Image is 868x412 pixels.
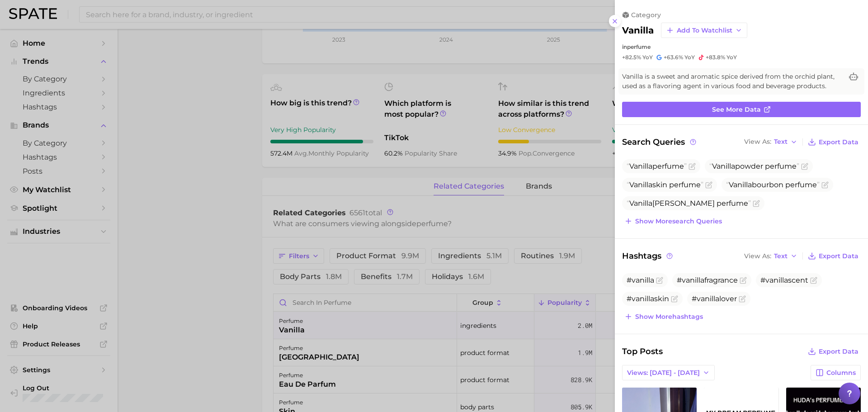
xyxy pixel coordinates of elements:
span: category [631,11,661,19]
button: View AsText [742,250,800,262]
h2: vanilla [622,25,654,36]
span: #vanillaskin [627,294,669,303]
span: Show more search queries [635,218,722,225]
button: Add to Watchlist [661,23,747,38]
span: +63.6% [664,54,683,61]
span: View As [744,139,771,144]
span: See more data [712,106,761,114]
button: Columns [811,365,861,380]
span: Vanilla [629,199,652,208]
a: See more data [622,102,861,117]
span: Vanilla [629,162,652,170]
span: #vanillascent [760,276,808,284]
button: Export Data [806,136,861,148]
button: Show morehashtags [622,310,705,323]
span: Top Posts [622,345,663,358]
button: Flag as miscategorized or irrelevant [689,163,696,170]
span: +82.5% [622,54,641,61]
span: Export Data [819,348,859,355]
span: #vanillafragrance [677,276,738,284]
span: YoY [684,54,695,61]
span: Text [774,254,788,259]
span: Hashtags [622,250,674,262]
span: Vanilla [712,162,735,170]
div: in [622,43,861,50]
button: Flag as miscategorized or irrelevant [753,200,760,207]
button: Flag as miscategorized or irrelevant [821,181,829,189]
span: +83.8% [706,54,725,61]
button: Flag as miscategorized or irrelevant [705,181,712,189]
span: Search Queries [622,136,698,148]
span: [PERSON_NAME] perfume [627,199,751,208]
button: Flag as miscategorized or irrelevant [739,295,746,303]
span: Vanilla [729,180,752,189]
button: Export Data [806,250,861,262]
span: Text [774,139,788,144]
button: Flag as miscategorized or irrelevant [656,277,663,284]
button: View AsText [742,136,800,148]
span: Export Data [819,252,859,260]
span: bourbon perfume [726,180,820,189]
span: YoY [726,54,737,61]
span: Views: [DATE] - [DATE] [627,369,700,377]
span: Vanilla [629,180,652,189]
span: #vanillalover [692,294,737,303]
button: Flag as miscategorized or irrelevant [810,277,817,284]
button: Views: [DATE] - [DATE] [622,365,715,380]
span: perfume [627,43,651,50]
span: perfume [627,162,687,170]
button: Export Data [806,345,861,358]
span: powder perfume [709,162,799,170]
button: Flag as miscategorized or irrelevant [740,277,747,284]
button: Flag as miscategorized or irrelevant [801,163,808,170]
span: #vanilla [627,276,654,284]
span: Show more hashtags [635,313,703,321]
span: View As [744,254,771,259]
span: Columns [826,369,856,377]
span: YoY [642,54,653,61]
button: Show moresearch queries [622,215,724,227]
span: skin perfume [627,180,703,189]
span: Add to Watchlist [677,27,732,34]
span: Vanilla is a sweet and aromatic spice derived from the orchid plant, used as a flavoring agent in... [622,72,843,91]
span: Export Data [819,138,859,146]
button: Flag as miscategorized or irrelevant [671,295,678,303]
